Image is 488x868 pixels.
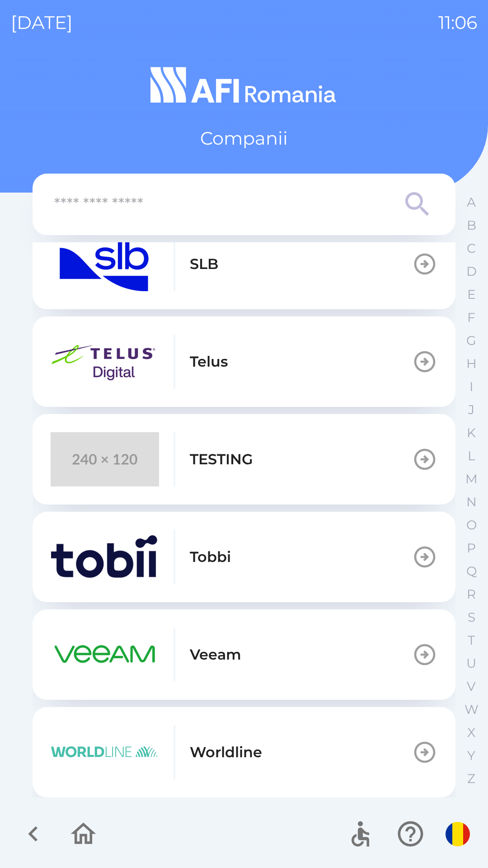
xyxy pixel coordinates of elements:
button: V [460,675,483,698]
button: F [460,306,483,329]
button: D [460,260,483,283]
p: M [465,471,478,487]
button: X [460,721,483,744]
p: Worldline [190,741,262,763]
button: S [460,606,483,629]
button: Z [460,767,483,790]
button: T [460,629,483,652]
button: I [460,375,483,398]
p: H [466,356,477,372]
p: L [468,448,475,464]
button: U [460,652,483,675]
button: W [460,698,483,721]
button: TESTING [33,414,455,505]
p: J [468,402,474,418]
p: B [467,217,476,233]
button: H [460,352,483,375]
p: U [466,656,476,671]
img: 240x120 [51,432,159,486]
button: Y [460,744,483,767]
p: G [466,333,476,349]
img: ro flag [446,822,470,846]
p: Tobbi [190,546,231,568]
p: A [467,194,476,210]
button: N [460,491,483,514]
button: C [460,237,483,260]
p: V [467,679,476,694]
p: S [468,609,475,625]
p: I [469,379,473,395]
p: F [467,310,475,325]
p: TESTING [190,448,253,470]
p: R [467,586,476,602]
button: R [460,583,483,606]
p: O [466,517,477,533]
p: P [467,540,476,556]
button: Q [460,560,483,583]
p: C [467,241,476,256]
img: 9dd1da6f-fcef-47aa-9f62-6cf0311b15af.png [51,725,159,779]
p: Q [466,563,477,579]
p: Y [467,748,475,764]
img: 74efbc99-2d2b-4711-b107-8914b78b11db.png [51,530,159,584]
p: K [467,425,476,441]
p: Telus [190,351,228,373]
button: G [460,329,483,352]
p: Companii [200,125,288,152]
button: B [460,214,483,237]
p: 11:06 [438,9,477,36]
button: L [460,444,483,467]
button: O [460,514,483,537]
img: e75fdddc-a5e3-4439-839c-f64d540c05bb.png [51,627,159,682]
p: X [467,725,475,741]
button: Tobbi [33,512,455,602]
button: M [460,467,483,491]
p: Veeam [190,644,241,665]
button: Veeam [33,609,455,700]
p: [DATE] [11,9,73,36]
button: J [460,398,483,421]
img: 03755b6d-6944-4efa-bf23-0453712930be.png [51,237,159,291]
button: E [460,283,483,306]
button: K [460,421,483,444]
p: T [468,632,475,648]
button: SLB [33,219,455,309]
button: Telus [33,316,455,407]
button: A [460,191,483,214]
p: D [466,264,477,279]
p: SLB [190,253,218,275]
p: E [467,287,476,302]
img: Logo [33,63,455,107]
button: Worldline [33,707,455,797]
p: W [465,702,479,717]
img: 82bcf90f-76b5-4898-8699-c9a77ab99bdf.png [51,335,159,389]
p: Z [467,771,475,787]
p: N [466,494,477,510]
button: P [460,537,483,560]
